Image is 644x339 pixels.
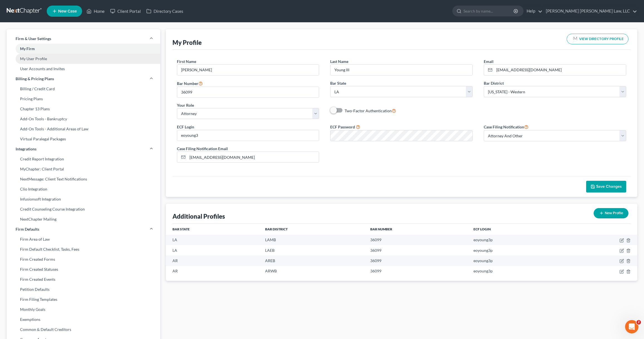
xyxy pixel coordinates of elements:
a: Home [84,6,107,16]
input: Enter ecf login... [177,130,319,141]
label: Case Filing Notification [484,123,529,130]
td: eoyoung3p [469,235,563,245]
input: Enter first name... [177,65,319,75]
td: 36099 [366,255,469,266]
a: Credit Counseling Course Integration [7,204,160,214]
input: Enter notification email.. [187,152,319,162]
input: Search by name... [463,6,514,16]
label: ECF Login [177,124,194,130]
td: 36099 [366,235,469,245]
td: eoyoung3p [469,245,563,255]
button: VIEW DIRECTORY PROFILE [567,34,628,44]
a: Petition Defaults [7,284,160,294]
a: Add-On Tools - Bankruptcy [7,114,160,124]
td: AR [166,255,261,266]
a: Billing / Credit Card [7,84,160,94]
a: User Accounts and Invites [7,64,160,74]
a: Client Portal [107,6,144,16]
a: Common & Default Creditors [7,325,160,335]
a: Firm Default Checklist, Tasks, Fees [7,244,160,254]
button: New Profile [594,208,628,218]
a: Pricing Plans [7,94,160,104]
a: Monthly Goals [7,304,160,314]
label: Bar Number [177,80,203,87]
input: # [177,87,319,97]
a: Firm Created Forms [7,254,160,264]
a: Virtual Paralegal Packages [7,134,160,144]
a: Help [524,6,542,16]
span: Firm Defaults [16,226,39,232]
td: 36099 [366,266,469,276]
th: Bar Number [366,224,469,235]
th: ECF Login [469,224,563,235]
a: Firm Filing Templates [7,294,160,304]
a: Exemptions [7,314,160,325]
input: Enter email... [494,65,626,75]
a: Firm Created Events [7,274,160,284]
a: Chapter 13 Plans [7,104,160,114]
td: eoyoung3p [469,255,563,266]
td: AREB [261,255,366,266]
img: modern-attorney-logo-488310dd42d0e56951fffe13e3ed90e038bc441dd813d23dff0c9337a977f38e.png [571,35,579,43]
span: Integrations [16,146,36,152]
a: Firm Defaults [7,224,160,234]
a: Firm & User Settings [7,34,160,44]
a: My User Profile [7,54,160,64]
td: LA [166,235,261,245]
label: Case Filing Notification Email [177,146,228,152]
a: Integrations [7,144,160,154]
a: Clio Integration [7,184,160,194]
span: Last Name [330,59,348,64]
span: Save Changes [596,184,622,189]
td: eoyoung3p [469,266,563,276]
a: Credit Report Integration [7,154,160,164]
a: Infusionsoft Integration [7,194,160,204]
a: Firm Created Statuses [7,264,160,274]
span: First Name [177,59,196,64]
a: Billing & Pricing Plans [7,74,160,84]
iframe: Intercom live chat [625,320,638,333]
span: Email [484,59,494,64]
span: Your Role [177,103,194,108]
label: ECF Password [330,124,355,130]
label: Bar State [330,80,346,86]
span: Billing & Pricing Plans [16,76,54,82]
td: LAMB [261,235,366,245]
a: Firm Area of Law [7,234,160,244]
a: MyChapter: Client Portal [7,164,160,174]
a: Add-On Tools - Additional Areas of Law [7,124,160,134]
label: Bar District [484,80,504,86]
td: AR [166,266,261,276]
div: My Profile [172,38,202,47]
a: NextChapter Mailing [7,214,160,224]
td: LA [166,245,261,255]
input: Enter last name... [330,65,472,75]
td: 36099 [366,245,469,255]
a: [PERSON_NAME] [PERSON_NAME] Law, LLC [543,6,637,16]
th: Bar District [261,224,366,235]
span: Two-Factor Authentication [345,108,392,113]
span: VIEW DIRECTORY PROFILE [579,37,624,41]
td: LAEB [261,245,366,255]
button: Save Changes [586,181,626,192]
a: NextMessage: Client Text Notifications [7,174,160,184]
span: 2 [636,320,641,325]
a: My Firm [7,44,160,54]
td: ARWB [261,266,366,276]
span: Firm & User Settings [16,36,51,42]
div: Additional Profiles [172,212,225,220]
a: Directory Cases [144,6,186,16]
th: Bar State [166,224,261,235]
span: New Case [58,9,77,13]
